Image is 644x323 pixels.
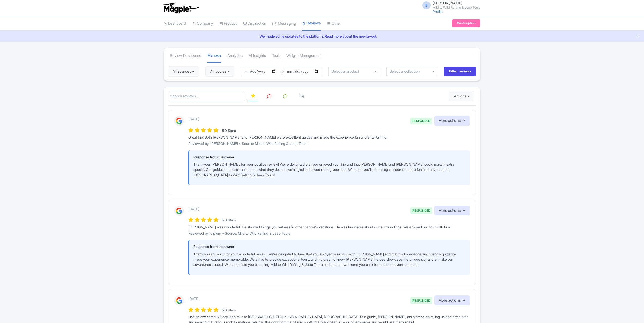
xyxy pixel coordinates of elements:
p: Reviewed by: c plum • Source: Mild to Wild Rafting & Jeep Tours [188,231,470,236]
p: Thank you so much for your wonderful review! We're delighted to hear that you enjoyed your tour w... [193,251,466,267]
img: Google Logo [174,206,184,216]
div: [PERSON_NAME] was wonderful. He showed things you witness in other people's vacations. He was kno... [188,224,470,230]
button: Close announcement [635,33,639,39]
p: [DATE] [188,116,199,122]
p: Thank you, [PERSON_NAME], for your positive review! We're delighted that you enjoyed your trip an... [193,162,466,178]
a: Analytics [227,49,243,63]
a: B [PERSON_NAME] Mild to Wild Rafting & Jeep Tours [419,1,480,9]
button: More actions [434,206,470,216]
span: RESPONDED [410,118,432,124]
button: Actions [449,91,474,101]
span: [PERSON_NAME] [433,1,463,5]
a: Messaging [272,17,296,31]
p: Reviewed by: [PERSON_NAME] • Source: Mild to Wild Rafting & Jeep Tours [188,141,470,146]
a: Profile [433,9,443,14]
a: Distribution [243,17,266,31]
a: Company [192,17,213,31]
input: Select a collection [390,69,421,74]
button: All sources [168,66,199,77]
img: logo-ab69f6fb50320c5b225c76a69d11143b.png [161,3,200,14]
a: Manage [207,48,221,63]
a: Product [219,17,237,31]
span: RESPONDED [410,207,432,214]
span: B [422,1,431,9]
p: Response from the owner [193,244,466,249]
input: Select a product [332,69,360,74]
span: 5.0 Stars [222,308,236,312]
input: Search reviews... [168,91,245,102]
span: RESPONDED [410,297,432,304]
img: Google Logo [174,295,184,306]
button: More actions [434,116,470,126]
a: Widget Management [286,49,322,63]
span: 5.0 Stars [222,218,236,222]
a: Other [327,17,341,31]
a: Dashboard [164,17,186,31]
p: [DATE] [188,296,199,301]
a: Subscription [452,19,480,27]
a: AI Insights [249,49,266,63]
span: 5.0 Stars [222,128,236,133]
img: Google Logo [174,116,184,126]
button: All scores [205,66,234,77]
a: We made some updates to the platform. Read more about the new layout [3,34,641,39]
a: Reviews [302,16,321,31]
input: Filter reviews [444,67,476,76]
p: [DATE] [188,206,199,212]
button: More actions [434,295,470,305]
div: Great trip! Both [PERSON_NAME] and [PERSON_NAME] were excelllent guides and made the experience f... [188,135,470,140]
p: Response from the owner [193,154,466,160]
a: Tools [272,49,280,63]
small: Mild to Wild Rafting & Jeep Tours [433,6,480,9]
a: Review Dashboard [170,49,201,63]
